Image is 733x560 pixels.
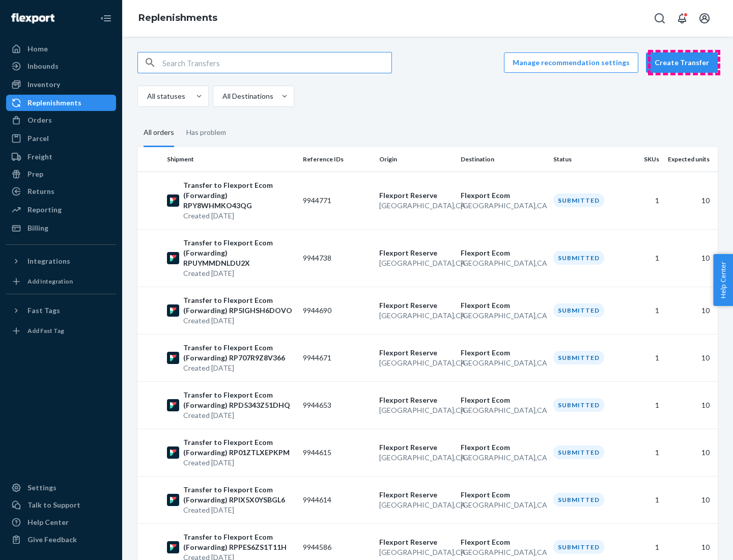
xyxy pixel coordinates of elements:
[27,223,48,233] div: Billing
[625,476,663,523] td: 1
[461,547,545,557] p: [GEOGRAPHIC_DATA] , CA
[183,505,295,515] p: Created [DATE]
[553,303,604,317] div: Submitted
[625,429,663,476] td: 1
[379,405,453,415] p: [GEOGRAPHIC_DATA] , CA
[646,52,718,73] button: Create Transfer
[461,500,545,510] p: [GEOGRAPHIC_DATA] , CA
[186,119,226,146] div: Has problem
[6,480,116,496] a: Settings
[183,295,295,316] p: Transfer to Flexport Ecom (Forwarding) RP5IGHSH6DOVO
[379,442,453,453] p: Flexport Reserve
[553,445,604,459] div: Submitted
[6,76,116,93] a: Inventory
[299,429,375,476] td: 9944615
[299,334,375,381] td: 9944671
[27,535,77,545] div: Give Feedback
[299,287,375,334] td: 9944690
[461,311,545,321] p: [GEOGRAPHIC_DATA] , CA
[6,497,116,513] a: Talk to Support
[379,300,453,311] p: Flexport Reserve
[27,44,48,54] div: Home
[6,112,116,128] a: Orders
[183,532,295,552] p: Transfer to Flexport Ecom (Forwarding) RPPES6ZS1T11H
[221,91,222,101] input: All Destinations
[713,254,733,306] button: Help Center
[672,8,692,29] button: Open notifications
[553,351,604,365] div: Submitted
[379,500,453,510] p: [GEOGRAPHIC_DATA] , CA
[553,193,604,207] div: Submitted
[379,395,453,405] p: Flexport Reserve
[694,8,715,29] button: Open account menu
[461,490,545,500] p: Flexport Ecom
[625,381,663,429] td: 1
[183,211,295,221] p: Created [DATE]
[183,180,295,211] p: Transfer to Flexport Ecom (Forwarding) RPY8WHMKO43QG
[6,130,116,147] a: Parcel
[183,437,295,458] p: Transfer to Flexport Ecom (Forwarding) RP01ZTLXEPKPM
[146,91,147,101] input: All statuses
[138,12,217,23] a: Replenishments
[379,190,453,201] p: Flexport Reserve
[27,98,81,108] div: Replenishments
[144,119,174,147] div: All orders
[625,334,663,381] td: 1
[549,147,626,172] th: Status
[650,8,670,29] button: Open Search Box
[27,256,70,266] div: Integrations
[379,537,453,547] p: Flexport Reserve
[461,190,545,201] p: Flexport Ecom
[6,273,116,290] a: Add Integration
[461,258,545,268] p: [GEOGRAPHIC_DATA] , CA
[222,91,273,101] div: All Destinations
[663,381,718,429] td: 10
[553,540,604,554] div: Submitted
[130,4,225,33] ol: breadcrumbs
[183,343,295,363] p: Transfer to Flexport Ecom (Forwarding) RP707R9Z8V366
[379,311,453,321] p: [GEOGRAPHIC_DATA] , CA
[379,547,453,557] p: [GEOGRAPHIC_DATA] , CA
[6,323,116,339] a: Add Fast Tag
[375,147,457,172] th: Origin
[27,277,73,286] div: Add Integration
[299,172,375,229] td: 9944771
[6,149,116,165] a: Freight
[183,268,295,278] p: Created [DATE]
[461,453,545,463] p: [GEOGRAPHIC_DATA] , CA
[379,490,453,500] p: Flexport Reserve
[6,302,116,319] button: Fast Tags
[27,79,60,90] div: Inventory
[6,253,116,269] button: Integrations
[6,41,116,57] a: Home
[299,229,375,287] td: 9944738
[6,166,116,182] a: Prep
[663,429,718,476] td: 10
[461,405,545,415] p: [GEOGRAPHIC_DATA] , CA
[6,183,116,200] a: Returns
[625,287,663,334] td: 1
[183,410,295,421] p: Created [DATE]
[461,537,545,547] p: Flexport Ecom
[625,147,663,172] th: SKUs
[457,147,549,172] th: Destination
[461,358,545,368] p: [GEOGRAPHIC_DATA] , CA
[27,61,59,71] div: Inbounds
[27,169,43,179] div: Prep
[6,220,116,236] a: Billing
[461,201,545,211] p: [GEOGRAPHIC_DATA] , CA
[625,229,663,287] td: 1
[183,458,295,468] p: Created [DATE]
[96,8,116,29] button: Close Navigation
[27,186,54,197] div: Returns
[27,205,62,215] div: Reporting
[183,238,295,268] p: Transfer to Flexport Ecom (Forwarding) RPUYMMDNLDU2X
[183,390,295,410] p: Transfer to Flexport Ecom (Forwarding) RPD5343Z51DHQ
[379,453,453,463] p: [GEOGRAPHIC_DATA] , CA
[461,300,545,311] p: Flexport Ecom
[379,348,453,358] p: Flexport Reserve
[461,442,545,453] p: Flexport Ecom
[504,52,638,73] button: Manage recommendation settings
